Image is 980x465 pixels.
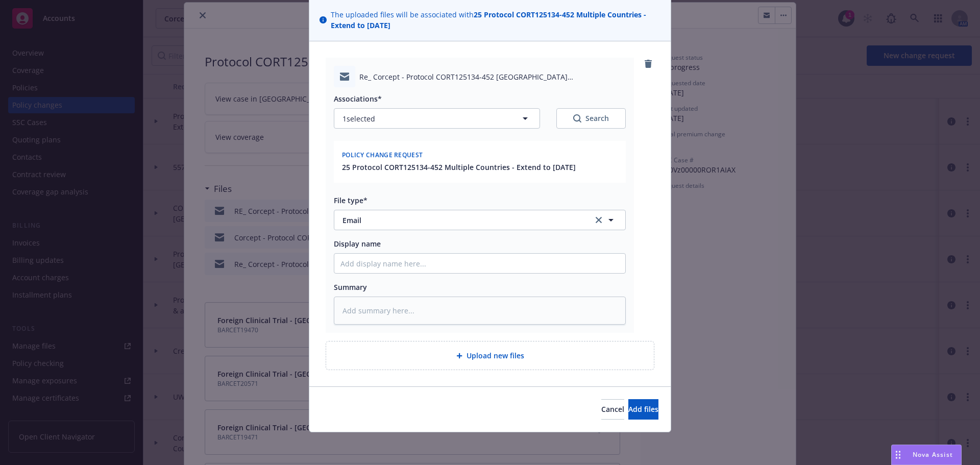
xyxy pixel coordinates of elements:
[892,445,904,464] div: Drag to move
[342,215,579,226] span: Email
[334,282,367,292] span: Summary
[593,214,605,226] a: clear selection
[334,239,381,249] span: Display name
[913,450,953,459] span: Nova Assist
[334,210,626,230] button: Emailclear selection
[891,445,962,465] button: Nova Assist
[334,254,625,273] input: Add display name here...
[334,195,367,205] span: File type*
